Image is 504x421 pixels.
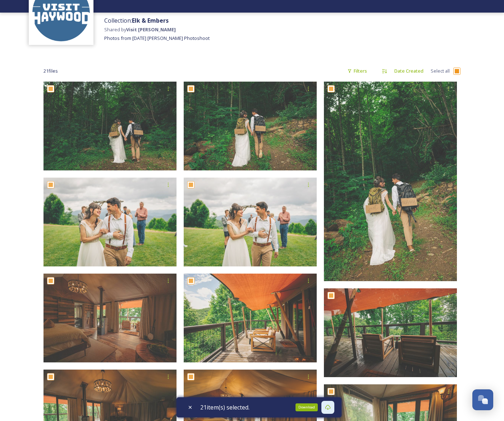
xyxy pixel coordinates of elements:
img: 061825 0899 visit haywood day 2.jpg [43,274,177,362]
strong: Elk & Embers [132,17,169,24]
span: Shared by [104,26,176,33]
button: Open Chat [472,389,493,410]
img: 061825 2304 visit haywood day 2.jpg [43,82,177,170]
img: 061825 0885 visit haywood day 2.jpg [184,274,317,362]
img: 061825 2256 visit haywood day 2.jpg [43,178,177,266]
span: Collection: [104,17,169,24]
img: 061825 2276 visit haywood day 2.jpg [324,82,457,281]
img: 061825 2281 visit haywood day 2.jpg [184,82,317,170]
div: Date Created [391,64,427,78]
span: 21 item(s) selected. [200,403,249,412]
strong: Visit [PERSON_NAME] [126,26,176,33]
span: 21 file s [43,68,58,74]
img: 061825 2253 visit haywood day 2.jpg [184,178,317,266]
div: Filters [344,64,371,78]
span: Select all [431,68,450,74]
div: Download [295,403,318,411]
span: Photos from [DATE] [PERSON_NAME] Photoshoot [104,35,210,41]
img: 061825 0910 visit haywood day 2.jpg [324,288,457,377]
